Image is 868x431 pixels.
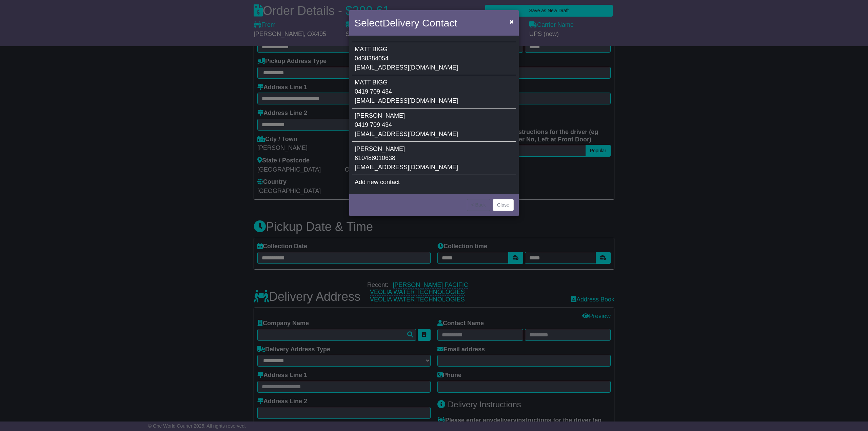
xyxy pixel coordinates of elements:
button: < Back [467,199,490,211]
span: [EMAIL_ADDRESS][DOMAIN_NAME] [355,97,458,104]
span: Contact [422,17,457,28]
span: × [510,18,514,25]
span: 610488010638 [355,155,395,161]
span: [PERSON_NAME] [355,112,405,119]
span: Delivery [382,17,419,28]
button: Close [506,15,517,28]
button: Close [493,199,514,211]
span: [EMAIL_ADDRESS][DOMAIN_NAME] [355,164,458,171]
span: MATT [355,79,371,86]
span: BIGG [372,79,388,86]
span: 0419 709 434 [355,121,392,128]
h4: Select [354,15,457,31]
span: [EMAIL_ADDRESS][DOMAIN_NAME] [355,131,458,137]
span: 0438384054 [355,55,389,62]
span: [PERSON_NAME] [355,145,405,152]
span: Add new contact [355,179,400,185]
span: [EMAIL_ADDRESS][DOMAIN_NAME] [355,64,458,71]
span: BIGG [372,46,388,53]
span: MATT [355,46,371,53]
span: 0419 709 434 [355,88,392,95]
